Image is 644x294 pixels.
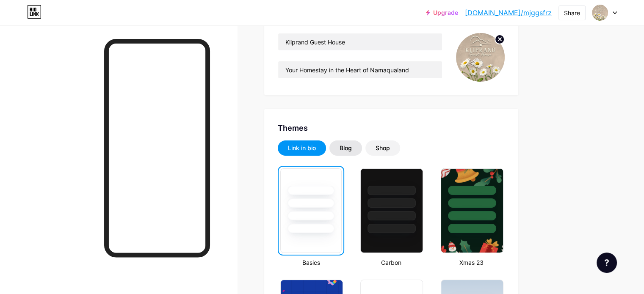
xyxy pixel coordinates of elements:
[288,144,316,152] div: Link in bio
[564,8,580,17] div: Share
[278,61,442,78] input: Bio
[278,258,344,267] div: Basics
[358,258,424,267] div: Carbon
[456,33,505,82] img: mjggsfrz
[340,144,352,152] div: Blog
[426,9,458,16] a: Upgrade
[592,5,608,21] img: mjggsfrz
[278,33,442,50] input: Name
[376,144,390,152] div: Shop
[438,258,505,267] div: Xmas 23
[465,8,552,18] a: [DOMAIN_NAME]/mjggsfrz
[278,122,505,134] div: Themes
